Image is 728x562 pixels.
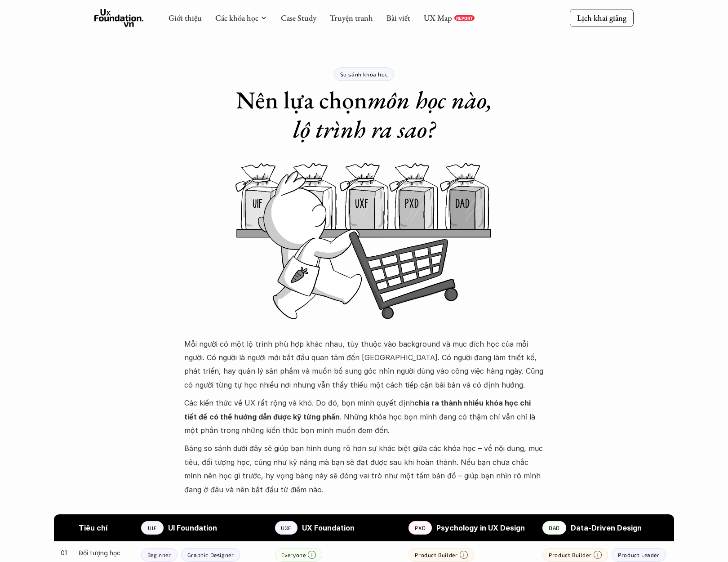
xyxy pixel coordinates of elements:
h1: Nên lựa chọn [225,85,503,144]
p: Product Leader [618,552,659,558]
p: Graphic Designer [187,552,234,558]
strong: chia ra thành nhiều khóa học chi tiết để có thể hướng dẫn được kỹ từng phần [184,398,533,421]
p: Everyone [281,552,306,558]
p: Product Builder [415,552,457,558]
a: Lịch khai giảng [570,9,634,27]
strong: UX Foundation [302,523,355,532]
p: UXF [281,525,291,531]
p: PXD [415,525,426,531]
a: Các khóa học [215,13,258,23]
p: Đối tượng học [79,548,132,558]
p: Beginner [147,552,171,558]
strong: UI Foundation [168,523,217,532]
a: Giới thiệu [169,13,202,23]
strong: Tiêu chí [79,523,107,532]
p: Mỗi người có một lộ trình phù hợp khác nhau, tùy thuộc vào background và mục đích học của mỗi ngư... [184,337,544,392]
p: Các kiến thức về UX rất rộng và khó. Do đó, bọn mình quyết định . Những khóa học bọn mình đang có... [184,396,544,437]
a: REPORT [454,15,475,21]
p: DAD [549,525,560,531]
p: UIF [148,525,156,531]
p: Bảng so sánh dưới đây sẽ giúp bạn hình dung rõ hơn sự khác biệt giữa các khóa học – về nội dung, ... [184,442,544,496]
a: UX Map [424,13,452,23]
a: Truyện tranh [330,13,373,23]
p: REPORT [456,15,473,21]
strong: Psychology in UX Design [436,523,525,532]
em: môn học nào, lộ trình ra sao? [293,84,498,145]
strong: Data-Driven Design [571,523,642,532]
a: Bài viết [386,13,410,23]
p: Product Builder [549,552,591,558]
a: Case Study [281,13,316,23]
p: 01 [61,548,70,558]
p: Lịch khai giảng [577,13,626,23]
p: So sánh khóa học [340,71,388,77]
